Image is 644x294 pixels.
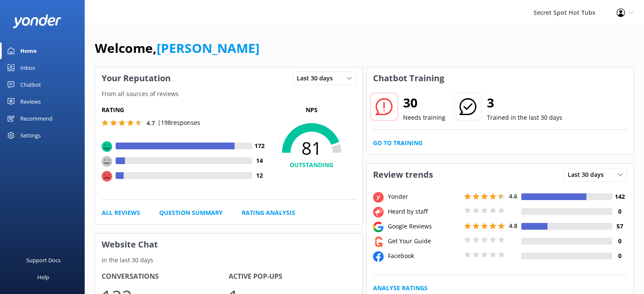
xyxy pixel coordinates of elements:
[297,74,338,83] span: Last 30 days
[95,89,362,99] p: From all sources of reviews
[20,59,35,76] div: Inbox
[612,251,627,261] h4: 0
[229,271,356,282] h4: Active Pop-ups
[267,137,356,159] span: 81
[20,93,41,110] div: Reviews
[252,156,267,165] h4: 14
[367,164,439,186] h3: Review trends
[386,192,462,201] div: Yonder
[20,76,41,93] div: Chatbot
[13,14,61,28] img: yonder-white-logo.png
[37,269,49,286] div: Help
[158,118,200,127] p: | 198 responses
[252,171,267,180] h4: 12
[403,113,445,122] p: Needs training
[102,208,140,217] a: All Reviews
[95,67,177,89] h3: Your Reputation
[487,113,562,122] p: Trained in the last 30 days
[386,207,462,216] div: Heard by staff
[367,67,451,89] h3: Chatbot Training
[373,138,423,148] a: Go to Training
[95,256,362,265] p: In the last 30 days
[20,127,41,144] div: Settings
[159,208,223,217] a: Question Summary
[403,93,445,113] h2: 30
[102,105,267,115] h5: Rating
[612,236,627,246] h4: 0
[146,119,155,127] span: 4.7
[509,192,517,200] span: 4.6
[267,160,356,170] h4: OUTSTANDING
[612,222,627,231] h4: 57
[509,222,517,230] span: 4.8
[157,39,260,57] a: [PERSON_NAME]
[386,236,462,246] div: Get Your Guide
[568,170,609,179] span: Last 30 days
[612,207,627,216] h4: 0
[242,208,295,217] a: Rating Analysis
[386,251,462,261] div: Facebook
[95,234,362,256] h3: Website Chat
[487,93,562,113] h2: 3
[20,110,53,127] div: Recommend
[26,252,61,269] div: Support Docs
[267,105,356,115] p: NPS
[386,222,462,231] div: Google Reviews
[102,271,229,282] h4: Conversations
[612,192,627,201] h4: 142
[252,141,267,151] h4: 172
[20,42,37,59] div: Home
[95,38,260,58] h1: Welcome,
[373,283,428,293] a: Analyse Ratings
